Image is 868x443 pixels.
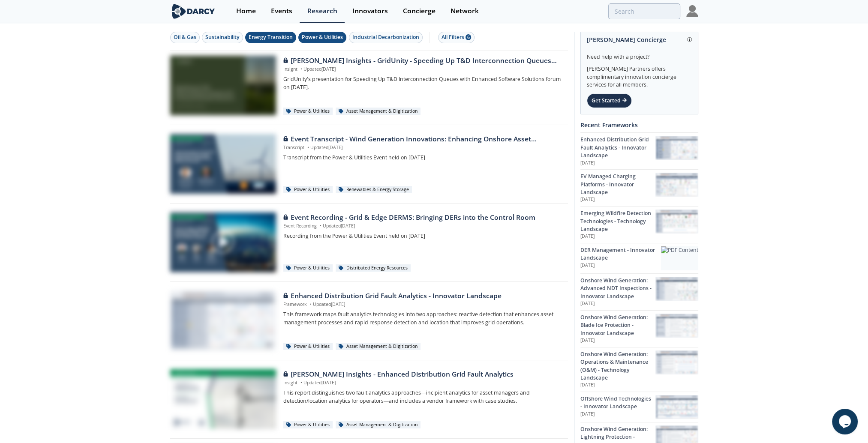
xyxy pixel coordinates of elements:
[170,4,217,19] img: logo-wide.svg
[349,32,423,43] button: Industrial Decarbonization
[271,8,292,15] div: Events
[451,8,479,15] div: Network
[170,134,568,194] a: Video Content Event Transcript - Wind Generation Innovations: Enhancing Onshore Asset Performance...
[283,291,562,301] div: Enhanced Distribution Grid Fault Analytics - Innovator Landscape
[283,311,562,326] p: This framework maps fault analytics technologies into two approaches: reactive detection that enh...
[608,3,680,19] input: Advanced Search
[580,273,698,310] a: Onshore Wind Generation: Advanced NDT Inspections - Innovator Landscape [DATE] Onshore Wind Gener...
[298,32,346,43] button: Power & Utilities
[283,75,562,91] p: GridUnity's presentation for Speeding Up T&D Interconnection Queues with Enhanced Software Soluti...
[403,8,436,15] div: Concierge
[299,66,303,72] span: •
[442,33,471,41] div: All Filters
[170,134,276,194] img: Video Content
[170,56,568,116] a: Darcy Insights - GridUnity - Speeding Up T&D Interconnection Queues with Enhanced Software Soluti...
[202,32,243,43] button: Sustainability
[587,32,692,47] div: [PERSON_NAME] Concierge
[832,409,859,434] iframe: chat widget
[245,32,296,43] button: Energy Transition
[336,421,420,429] div: Asset Management & Digitization
[580,392,698,422] a: Offshore Wind Technologies - Innovator Landscape [DATE] Offshore Wind Technologies - Innovator La...
[283,154,562,162] p: Transcript from the Power & Utilities Event held on [DATE]
[283,223,562,230] p: Event Recording Updated [DATE]
[170,32,200,43] button: Oil & Gas
[580,350,655,382] div: Onshore Wind Generation: Operations & Maintenance (O&M) - Technology Landscape
[580,169,698,206] a: EV Managed Charging Platforms - Innovator Landscape [DATE] EV Managed Charging Platforms - Innova...
[283,389,562,405] p: This report distinguishes two fault analytics approaches—incipient analytics for asset managers a...
[580,337,655,344] p: [DATE]
[283,369,562,380] div: [PERSON_NAME] Insights - Enhanced Distribution Grid Fault Analytics
[318,223,323,229] span: •
[249,33,293,41] div: Energy Transition
[336,186,412,194] div: Renewables & Energy Storage
[283,264,333,272] div: Power & Utilities
[170,291,568,351] a: Enhanced Distribution Grid Fault Analytics - Innovator Landscape preview Enhanced Distribution Gr...
[283,56,562,66] div: [PERSON_NAME] Insights - GridUnity - Speeding Up T&D Interconnection Queues with Enhanced Softwar...
[438,32,475,43] button: All Filters 6
[283,232,562,240] p: Recording from the Power & Utilities Event held on [DATE]
[580,314,655,337] div: Onshore Wind Generation: Blade Ice Protection - Innovator Landscape
[336,108,420,115] div: Asset Management & Digitization
[580,206,698,243] a: Emerging Wildfire Detection Technologies - Technology Landscape [DATE] Emerging Wildfire Detectio...
[580,132,698,169] a: Enhanced Distribution Grid Fault Analytics - Innovator Landscape [DATE] Enhanced Distribution Gri...
[580,310,698,347] a: Onshore Wind Generation: Blade Ice Protection - Innovator Landscape [DATE] Onshore Wind Generatio...
[580,173,655,196] div: EV Managed Charging Platforms - Innovator Landscape
[336,264,411,272] div: Distributed Energy Resources
[580,233,655,240] p: [DATE]
[174,33,196,41] div: Oil & Gas
[580,382,655,389] p: [DATE]
[580,262,661,269] p: [DATE]
[308,301,313,307] span: •
[580,196,655,203] p: [DATE]
[687,37,692,42] img: information.svg
[302,33,343,41] div: Power & Utilities
[283,186,333,194] div: Power & Utilities
[283,134,562,144] div: Event Transcript - Wind Generation Innovations: Enhancing Onshore Asset Performance and Enabling ...
[283,108,333,115] div: Power & Utilities
[580,395,655,411] div: Offshore Wind Technologies - Innovator Landscape
[580,347,698,392] a: Onshore Wind Generation: Operations & Maintenance (O&M) - Technology Landscape [DATE] Onshore Win...
[580,300,655,307] p: [DATE]
[170,213,568,272] a: Video Content Event Recording - Grid & Edge DERMS: Bringing DERs into the Control Room Event Reco...
[580,246,661,262] div: DER Management - Innovator Landscape
[587,93,632,108] div: Get Started
[283,380,562,386] p: Insight Updated [DATE]
[283,343,333,350] div: Power & Utilities
[283,301,562,308] p: Framework Updated [DATE]
[466,34,471,40] span: 6
[205,33,240,41] div: Sustainability
[587,47,692,61] div: Need help with a project?
[580,210,655,233] div: Emerging Wildfire Detection Technologies - Technology Landscape
[283,144,562,151] p: Transcript Updated [DATE]
[686,5,698,17] img: Profile
[211,230,235,254] img: play-chapters-gray.svg
[336,343,420,350] div: Asset Management & Digitization
[299,380,303,386] span: •
[580,277,655,300] div: Onshore Wind Generation: Advanced NDT Inspections - Innovator Landscape
[307,8,337,15] div: Research
[587,61,692,89] div: [PERSON_NAME] Partners offers complimentary innovation concierge services for all members.
[580,117,698,132] div: Recent Frameworks
[580,243,698,273] a: DER Management - Innovator Landscape [DATE] PDF Content
[580,160,655,167] p: [DATE]
[352,33,419,41] div: Industrial Decarbonization
[283,66,562,73] p: Insight Updated [DATE]
[283,213,562,223] div: Event Recording - Grid & Edge DERMS: Bringing DERs into the Control Room
[306,144,310,150] span: •
[580,136,655,159] div: Enhanced Distribution Grid Fault Analytics - Innovator Landscape
[236,8,256,15] div: Home
[580,411,655,418] p: [DATE]
[283,421,333,429] div: Power & Utilities
[352,8,388,15] div: Innovators
[170,213,276,272] img: Video Content
[170,369,568,429] a: Darcy Insights - Enhanced Distribution Grid Fault Analytics preview [PERSON_NAME] Insights - Enha...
